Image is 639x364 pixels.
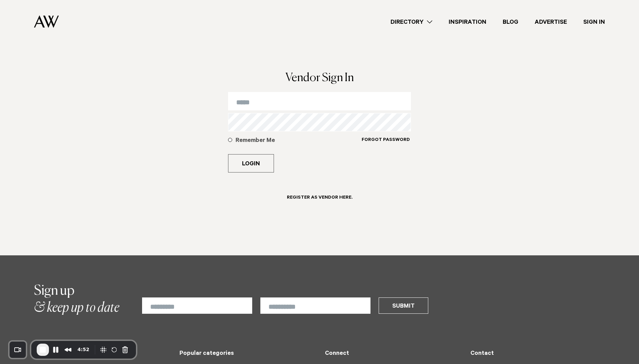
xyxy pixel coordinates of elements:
a: Sign In [575,17,613,26]
h5: Connect [325,350,460,358]
h5: Contact [470,350,605,358]
h6: Register as Vendor here. [287,195,352,201]
img: Auckland Weddings Logo [34,15,59,28]
a: Inspiration [441,17,495,26]
a: Forgot Password [361,137,410,151]
h6: Forgot Password [362,137,410,144]
a: Register as Vendor here. [279,189,361,211]
button: Login [228,154,274,172]
a: Directory [382,17,441,26]
a: Advertise [526,17,575,26]
span: Sign up [34,284,74,298]
a: Blog [495,17,526,26]
h1: Vendor Sign In [228,72,411,84]
h5: Popular categories [179,350,314,358]
h5: Remember Me [236,137,362,145]
h2: & keep up to date [34,283,119,316]
button: Submit [379,297,428,314]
